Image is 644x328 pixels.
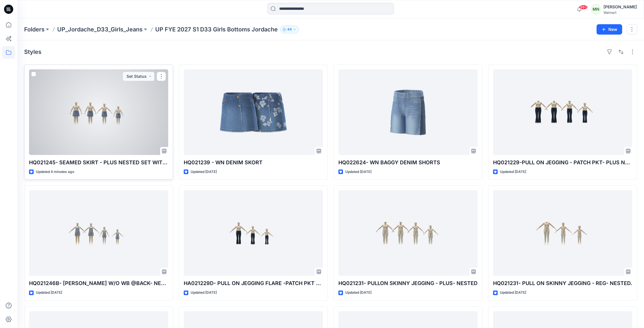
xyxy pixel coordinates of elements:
[338,279,478,287] p: HQ021231- PULLON SKINNY JEGGING - PLUS- NESTED
[155,25,278,33] p: UP FYE 2027 S1 D33 Girls Bottoms Jordache
[57,25,143,33] a: UP_Jordache_D33_Girls_Jeans
[191,290,217,296] p: Updated [DATE]
[29,159,168,167] p: HQ021245- SEAMED SKIRT - PLUS NESTED SET WITH SUGGESTION SWEEP GRADE
[29,279,168,287] p: HQ021246B- [PERSON_NAME] W/O WB @BACK- NESTED
[287,26,292,33] p: 44
[597,24,622,35] button: New
[184,279,323,287] p: HA021229D- PULL ON JEGGING FLARE -PATCH PKT REG - NESTED
[29,190,168,276] a: HQ021246B- SHORTALL W/O WB @BACK- NESTED
[191,169,217,175] p: Updated [DATE]
[338,159,478,167] p: HQ022624- WN BAGGY DENIM SHORTS
[36,169,74,175] p: Updated 4 minutes ago
[500,290,526,296] p: Updated [DATE]
[493,279,632,287] p: HQ021231- PULL ON SKINNY JEGGING - REG- NESTED.
[24,25,45,33] a: Folders
[36,290,62,296] p: Updated [DATE]
[493,190,632,276] a: HQ021231- PULL ON SKINNY JEGGING - REG- NESTED.
[24,48,41,55] h4: Styles
[184,190,323,276] a: HA021229D- PULL ON JEGGING FLARE -PATCH PKT REG - NESTED
[603,10,637,15] div: Walmart
[184,69,323,155] a: HQ021239 - WN DENIM SKORT
[591,4,601,14] div: MN
[345,290,371,296] p: Updated [DATE]
[184,159,323,167] p: HQ021239 - WN DENIM SKORT
[280,25,299,33] button: 44
[500,169,526,175] p: Updated [DATE]
[579,5,588,10] span: 99+
[29,69,168,155] a: HQ021245- SEAMED SKIRT - PLUS NESTED SET WITH SUGGESTION SWEEP GRADE
[338,69,478,155] a: HQ022624- WN BAGGY DENIM SHORTS
[345,169,371,175] p: Updated [DATE]
[493,69,632,155] a: HQ021229-PULL ON JEGGING - PATCH PKT- PLUS NESTED
[338,190,478,276] a: HQ021231- PULLON SKINNY JEGGING - PLUS- NESTED
[603,3,637,10] div: [PERSON_NAME]
[493,159,632,167] p: HQ021229-PULL ON JEGGING - PATCH PKT- PLUS NESTED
